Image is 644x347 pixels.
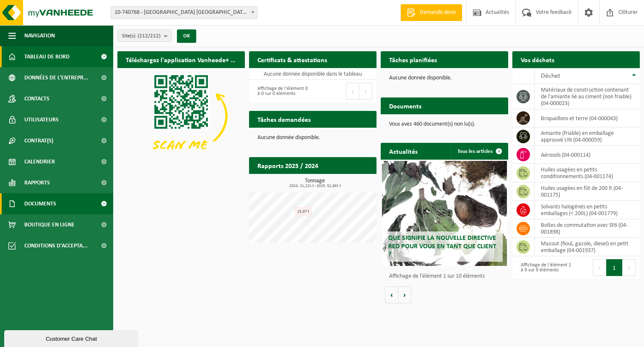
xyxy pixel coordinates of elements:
span: Contrat(s) [24,130,53,151]
td: amiante (friable) en emballage approuvé UN (04-000059) [535,127,640,146]
img: Download de VHEPlus App [117,68,245,164]
button: OK [177,29,196,43]
h2: Documents [381,97,430,114]
h2: Vos déchets [512,51,563,68]
a: Demande devis [400,4,462,21]
td: Aucune donnée disponible dans le tableau [249,68,377,80]
div: 15,87 t [295,207,312,216]
td: huiles usagées en fût de 200 lt (04-001175) [535,182,640,201]
td: aérosols (04-000114) [535,146,640,164]
span: Conditions d'accepta... [24,235,88,256]
button: Site(s)(212/212) [117,29,172,42]
td: matériaux de construction contenant de l'amiante lié au ciment (non friable) (04-000023) [535,84,640,109]
span: Données de l'entrepr... [24,67,88,88]
span: Tableau de bord [24,46,70,67]
button: Next [623,259,636,276]
p: Affichage de l'élément 1 sur 10 éléments [389,273,504,279]
span: 10-740768 - VALENS DÉPARTEMENT ARFI EIFFAGE - OUDERGEM [111,7,257,18]
button: Previous [346,83,359,100]
p: Aucune donnée disponible. [257,135,368,141]
p: Vous avez 460 document(s) non lu(s). [389,121,500,127]
td: mazout (fioul, gazole, diesel) en petit emballage (04-001937) [535,238,640,256]
button: Next [359,83,372,100]
span: Navigation [24,25,55,46]
div: Affichage de l'élément 1 à 9 sur 9 éléments [517,258,572,277]
span: Déchet [541,73,560,79]
h2: Rapports 2025 / 2024 [249,157,327,173]
h2: Téléchargez l'application Vanheede+ maintenant! [117,51,245,68]
button: Volgende [398,287,411,303]
td: huiles usagées en petits conditionnements (04-001174) [535,164,640,182]
span: Demande devis [418,8,458,17]
h3: Tonnage [253,178,377,188]
button: 1 [606,259,623,276]
td: Boîtes de commutation avec SF6 (04-001898) [535,219,640,238]
div: Affichage de l'élément 0 à 0 sur 0 éléments [253,82,309,100]
a: Tous les articles [451,143,507,160]
a: Que signifie la nouvelle directive RED pour vous en tant que client ? [382,161,507,266]
span: Que signifie la nouvelle directive RED pour vous en tant que client ? [388,235,496,258]
span: 2024: 21,221 t - 2025: 52,891 t [253,184,377,188]
td: solvants halogénés en petits emballages (< 200L) (04-001779) [535,201,640,219]
h2: Tâches demandées [249,111,319,127]
span: 10-740768 - VALENS DÉPARTEMENT ARFI EIFFAGE - OUDERGEM [111,6,257,19]
h2: Certificats & attestations [249,51,335,68]
p: Aucune donnée disponible. [389,75,500,81]
span: Site(s) [122,30,161,42]
iframe: chat widget [4,329,140,347]
span: Contacts [24,88,49,109]
a: Consulter les rapports [304,173,376,190]
span: Documents [24,193,56,214]
span: Calendrier [24,151,55,172]
td: briquaillons et terre (04-000043) [535,109,640,127]
span: Rapports [24,172,50,193]
span: Utilisateurs [24,109,59,130]
button: Vorige [385,287,398,303]
h2: Actualités [381,143,426,159]
button: Previous [593,259,606,276]
span: Boutique en ligne [24,214,75,235]
h2: Tâches planifiées [381,51,445,68]
count: (212/212) [138,33,161,39]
